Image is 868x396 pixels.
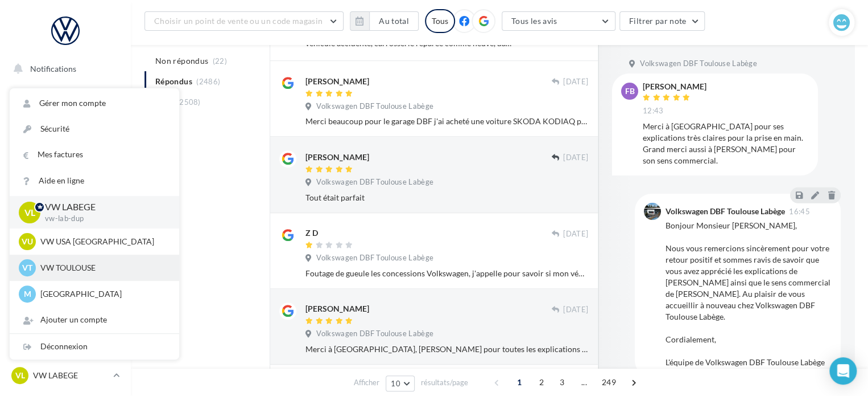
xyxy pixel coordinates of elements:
[532,373,551,391] span: 2
[155,55,208,67] span: Non répondus
[305,192,588,203] div: Tout était parfait
[316,253,433,263] span: Volkswagen DBF Toulouse Labège
[45,214,161,224] p: vw-lab-dup
[575,373,593,391] span: ...
[350,11,419,31] button: Au total
[7,284,124,318] a: PLV et print personnalisable
[789,208,810,215] span: 16:45
[45,201,161,214] p: VW LABEGE
[10,168,179,194] a: Aide en ligne
[354,377,379,388] span: Afficher
[316,177,433,187] span: Volkswagen DBF Toulouse Labège
[640,59,757,69] span: Volkswagen DBF Toulouse Labège
[7,85,124,109] a: Opérations
[7,143,124,167] a: Visibilité en ligne
[9,365,122,386] a: VL VW LABEGE
[7,172,124,195] a: Campagnes
[10,334,179,360] div: Déconnexion
[643,83,706,91] div: [PERSON_NAME]
[421,377,468,388] span: résultats/page
[40,288,166,300] p: [GEOGRAPHIC_DATA]
[563,153,588,163] span: [DATE]
[10,116,179,142] a: Sécurité
[316,329,433,339] span: Volkswagen DBF Toulouse Labège
[666,220,832,368] div: Bonjour Monsieur [PERSON_NAME], Nous vous remercions sincèrement pour votre retour positif et som...
[643,106,664,116] span: 12:43
[305,303,369,315] div: [PERSON_NAME]
[7,199,124,223] a: Contacts
[619,11,705,31] button: Filtrer par note
[10,307,179,333] div: Ajouter un compte
[305,116,588,127] div: Merci beaucoup pour le garage DBF j'ai acheté une voiture SKODA KODIAQ par monsieur [PERSON_NAME]...
[7,256,124,280] a: Calendrier
[829,357,857,385] div: Open Intercom Messenger
[386,375,415,391] button: 10
[15,370,25,381] span: VL
[40,262,166,273] p: VW TOULOUSE
[7,322,124,356] a: Campagnes DataOnDemand
[213,56,227,66] span: (22)
[425,9,455,33] div: Tous
[597,373,621,391] span: 249
[553,373,571,391] span: 3
[563,77,588,87] span: [DATE]
[643,121,809,166] div: Merci à [GEOGRAPHIC_DATA] pour ses explications très claires pour la prise en main. Grand merci a...
[563,229,588,239] span: [DATE]
[22,236,33,247] span: VU
[30,64,76,74] span: Notifications
[10,142,179,168] a: Mes factures
[305,227,318,239] div: Z D
[144,11,344,31] button: Choisir un point de vente ou un code magasin
[24,288,31,300] span: M
[7,113,124,138] a: Boîte de réception
[177,97,201,107] span: (2508)
[316,101,433,112] span: Volkswagen DBF Toulouse Labège
[502,11,615,31] button: Tous les avis
[369,11,419,31] button: Au total
[510,373,528,391] span: 1
[7,228,124,252] a: Médiathèque
[154,16,323,26] span: Choisir un point de vente ou un code magasin
[563,305,588,315] span: [DATE]
[33,370,109,381] p: VW LABEGE
[666,207,785,215] div: Volkswagen DBF Toulouse Labège
[391,379,400,388] span: 10
[22,262,32,273] span: VT
[305,76,369,87] div: [PERSON_NAME]
[305,268,588,279] div: Foutage de gueule les concessions Volkswagen, j'appelle pour savoir si mon véhicule est concerné ...
[24,206,35,219] span: VL
[7,57,119,81] button: Notifications
[511,16,557,26] span: Tous les avis
[40,236,166,247] p: VW USA [GEOGRAPHIC_DATA]
[625,85,635,97] span: FB
[305,152,369,163] div: [PERSON_NAME]
[305,344,588,355] div: Merci à [GEOGRAPHIC_DATA], [PERSON_NAME] pour toutes les explications utiles à la prise en main d...
[10,91,179,116] a: Gérer mon compte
